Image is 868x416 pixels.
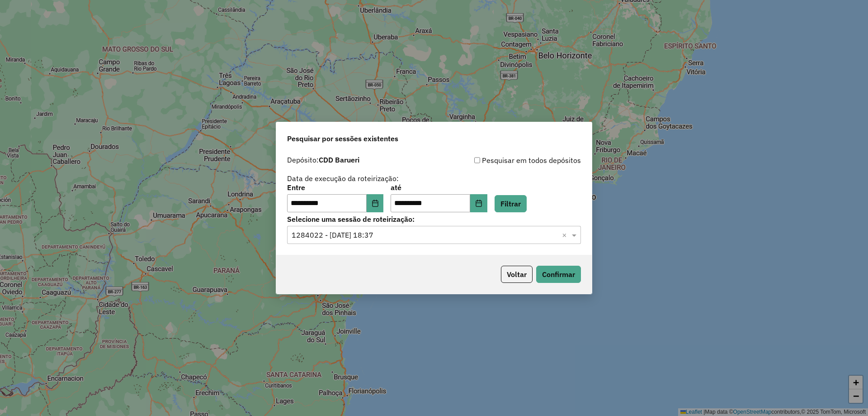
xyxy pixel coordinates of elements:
button: Choose Date [367,194,384,212]
span: Pesquisar por sessões existentes [287,133,398,144]
label: até [391,182,487,193]
div: Pesquisar em todos depósitos [434,155,581,166]
span: Clear all [562,230,570,240]
label: Selecione uma sessão de roteirização: [287,214,581,225]
label: Entre [287,182,383,193]
strong: CDD Barueri [319,155,359,164]
button: Filtrar [495,195,527,212]
label: Data de execução da roteirização: [287,173,399,184]
label: Depósito: [287,154,359,165]
button: Voltar [501,266,533,283]
button: Choose Date [470,194,487,212]
button: Confirmar [536,266,581,283]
